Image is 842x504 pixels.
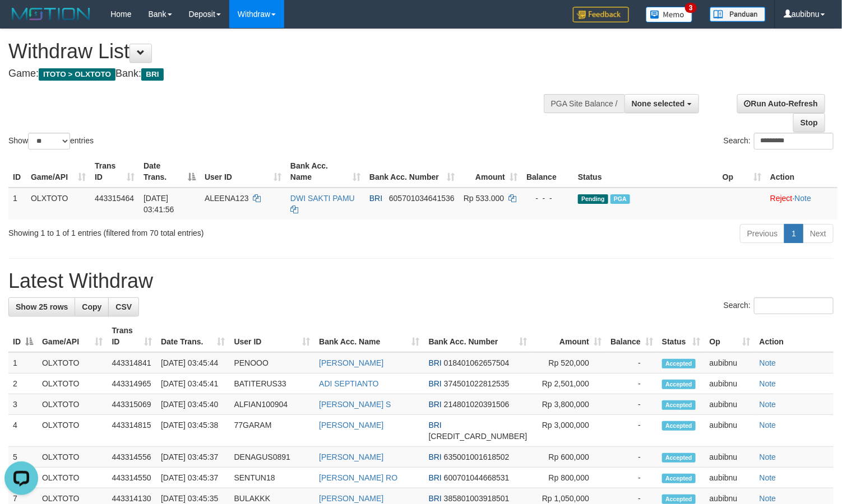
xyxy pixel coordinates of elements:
th: Action [766,156,838,188]
td: Rp 600,000 [531,447,606,468]
img: Button%20Memo.svg [646,7,693,22]
th: Op: activate to sort column ascending [718,156,766,188]
td: DENAGUS0891 [230,447,315,468]
a: Note [760,494,776,503]
img: MOTION_logo.png [8,6,94,22]
span: PGA [610,194,630,204]
a: Run Auto-Refresh [737,94,825,113]
td: aubibnu [705,352,755,374]
a: ADI SEPTIANTO [319,379,378,388]
span: ITOTO > OLXTOTO [39,68,115,81]
span: Copy [82,302,101,311]
span: CSV [115,302,132,311]
td: Rp 3,800,000 [531,394,606,415]
td: Rp 2,501,000 [531,374,606,394]
td: - [606,415,658,447]
span: Pending [578,194,608,204]
td: OLXTOTO [38,352,107,374]
th: Status: activate to sort column ascending [658,320,705,352]
a: CSV [108,297,139,316]
h1: Withdraw List [8,40,550,63]
a: Note [760,452,776,461]
th: Bank Acc. Name: activate to sort column ascending [314,320,424,352]
a: Note [760,358,776,367]
td: 1 [8,188,26,220]
label: Search: [724,133,834,150]
td: [DATE] 03:45:37 [156,447,230,468]
span: BRI [429,452,442,461]
td: Rp 520,000 [531,352,606,374]
td: [DATE] 03:45:37 [156,468,230,488]
span: Accepted [662,400,696,410]
div: Showing 1 to 1 of 1 entries (filtered from 70 total entries) [8,223,343,239]
th: ID: activate to sort column descending [8,320,38,352]
select: Showentries [28,133,70,150]
td: - [606,447,658,468]
span: 443315464 [95,194,134,203]
span: Accepted [662,494,696,504]
th: Date Trans.: activate to sort column ascending [156,320,230,352]
a: Stop [793,113,825,132]
span: BRI [429,473,442,482]
td: OLXTOTO [38,394,107,415]
img: Feedback.jpg [573,7,629,22]
span: BRI [429,400,442,409]
a: DWI SAKTI PAMU [290,194,355,203]
th: Bank Acc. Number: activate to sort column ascending [424,320,532,352]
th: Action [755,320,834,352]
span: Copy 385801003918501 to clipboard [444,494,510,503]
th: Trans ID: activate to sort column ascending [107,320,156,352]
span: Copy 589001034265535 to clipboard [429,432,528,441]
th: Bank Acc. Number: activate to sort column ascending [365,156,459,188]
a: Show 25 rows [8,297,75,316]
span: Accepted [662,453,696,463]
td: 4 [8,415,38,447]
td: BATITERUS33 [230,374,315,394]
span: Accepted [662,474,696,483]
td: - [606,374,658,394]
td: 77GARAM [230,415,315,447]
span: BRI [429,379,442,388]
span: BRI [141,68,163,81]
td: 1 [8,352,38,374]
a: [PERSON_NAME] [319,358,383,367]
td: OLXTOTO [38,468,107,488]
a: [PERSON_NAME] RO [319,473,397,482]
td: 443314556 [107,447,156,468]
a: Previous [740,224,785,243]
td: Rp 800,000 [531,468,606,488]
td: [DATE] 03:45:40 [156,394,230,415]
span: None selected [632,99,685,108]
a: Copy [75,297,109,316]
span: Show 25 rows [16,302,68,311]
th: Status [573,156,718,188]
a: [PERSON_NAME] [319,452,383,461]
span: Rp 533.000 [464,194,504,203]
th: Amount: activate to sort column ascending [531,320,606,352]
td: 2 [8,374,38,394]
a: Reject [770,194,793,203]
td: · [766,188,838,220]
a: [PERSON_NAME] [319,421,383,430]
a: Next [803,224,834,243]
a: 1 [784,224,803,243]
td: OLXTOTO [26,188,90,220]
td: - [606,468,658,488]
td: 443315069 [107,394,156,415]
span: Accepted [662,359,696,368]
td: 443314550 [107,468,156,488]
td: [DATE] 03:45:38 [156,415,230,447]
td: 443314841 [107,352,156,374]
td: 443314815 [107,415,156,447]
th: User ID: activate to sort column ascending [230,320,315,352]
td: ALFIAN100904 [230,394,315,415]
td: 5 [8,447,38,468]
td: OLXTOTO [38,374,107,394]
th: Balance: activate to sort column ascending [606,320,658,352]
button: Open LiveChat chat widget [4,4,38,38]
td: 3 [8,394,38,415]
a: [PERSON_NAME] S [319,400,391,409]
span: BRI [429,494,442,503]
span: BRI [429,358,442,367]
td: [DATE] 03:45:41 [156,374,230,394]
